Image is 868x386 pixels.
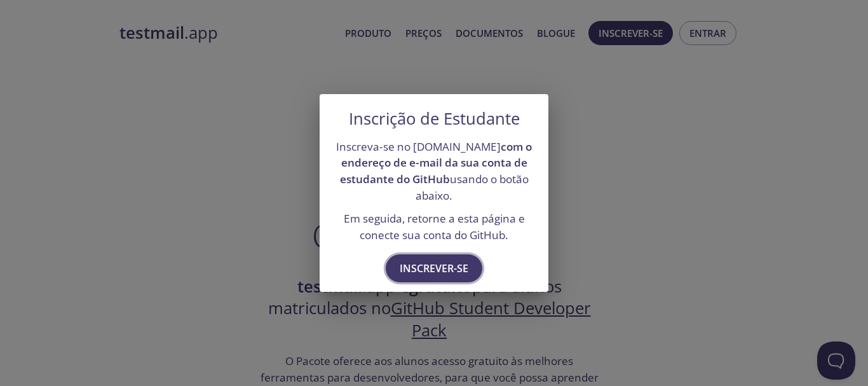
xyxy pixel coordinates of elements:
[336,139,501,154] font: Inscreva-se no [DOMAIN_NAME]
[400,261,468,275] font: Inscrever-se
[386,254,482,282] button: Inscrever-se
[344,211,525,242] font: Em seguida, retorne a esta página e conecte sua conta do GitHub.
[349,107,520,130] font: Inscrição de Estudante
[340,139,532,186] font: com o endereço de e-mail da sua conta de estudante do GitHub
[416,172,529,203] font: usando o botão abaixo.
